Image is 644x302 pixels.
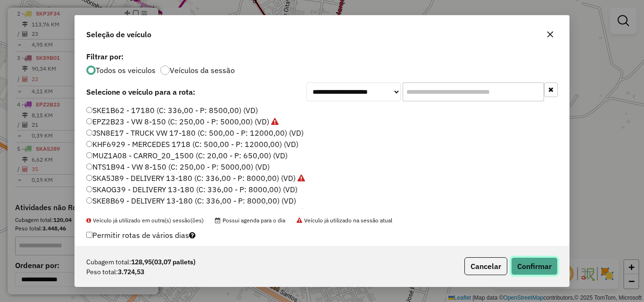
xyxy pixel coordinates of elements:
label: Todos os veiculos [96,66,156,74]
strong: 3.724,53 [118,267,144,277]
label: EPZ2B23 - VW 8-150 (C: 250,00 - P: 5000,00) (VD) [86,116,279,127]
label: Filtrar por: [86,51,558,62]
label: SKA5J89 - DELIVERY 13-180 (C: 336,00 - P: 8000,00) (VD) [86,172,305,184]
strong: 128,95 [131,257,196,267]
input: Permitir rotas de vários dias [86,232,92,238]
span: Seleção de veículo [86,29,151,40]
i: Selecione pelo menos um veículo [189,231,196,239]
input: SKE1B62 - 17180 (C: 336,00 - P: 8500,00) (VD) [86,107,92,113]
label: Quantidade máxima de dias em [GEOGRAPHIC_DATA]: [86,245,397,256]
i: Veículo já utilizado na sessão atual [298,208,306,216]
span: Cubagem total: [86,257,131,267]
span: Possui agenda para o dia [215,217,285,224]
input: SKA5J89 - DELIVERY 13-180 (C: 336,00 - P: 8000,00) (VD) [86,175,92,181]
label: SKE1B62 - 17180 (C: 336,00 - P: 8500,00) (VD) [86,105,258,116]
label: Veículos da sessão [170,66,235,74]
i: Veículo já utilizado na sessão atual [297,174,305,182]
button: Confirmar [511,257,558,275]
i: Veículo já utilizado na sessão atual [271,118,279,125]
strong: Selecione o veículo para a rota: [86,87,195,97]
label: NTS1B94 - VW 8-150 (C: 250,00 - P: 5000,00) (VD) [86,161,270,172]
label: SKAOG39 - DELIVERY 13-180 (C: 336,00 - P: 8000,00) (VD) [86,184,297,195]
span: (03,07 pallets) [152,258,196,266]
input: KHF6929 - MERCEDES 1718 (C: 500,00 - P: 12000,00) (VD) [86,141,92,147]
input: SKAOG39 - DELIVERY 13-180 (C: 336,00 - P: 8000,00) (VD) [86,186,92,192]
input: NTS1B94 - VW 8-150 (C: 250,00 - P: 5000,00) (VD) [86,163,92,170]
span: Veículo já utilizado em outra(s) sessão(ões) [86,217,204,224]
input: EPZ2B23 - VW 8-150 (C: 250,00 - P: 5000,00) (VD) [86,118,92,124]
label: Permitir rotas de vários dias [86,226,196,244]
input: MUZ1A08 - CARRO_20_1500 (C: 20,00 - P: 650,00) (VD) [86,152,92,158]
input: SKE8B69 - DELIVERY 13-180 (C: 336,00 - P: 8000,00) (VD) [86,197,92,204]
label: SKE9G47 - DELIVERY 13-180 (C: 336,00 - P: 8000,00) (VD) [86,206,306,218]
input: JSN8E17 - TRUCK VW 17-180 (C: 500,00 - P: 12000,00) (VD) [86,130,92,136]
span: Veículo já utilizado na sessão atual [297,217,392,224]
label: MUZ1A08 - CARRO_20_1500 (C: 20,00 - P: 650,00) (VD) [86,150,288,161]
label: KHF6929 - MERCEDES 1718 (C: 500,00 - P: 12000,00) (VD) [86,139,298,150]
label: JSN8E17 - TRUCK VW 17-180 (C: 500,00 - P: 12000,00) (VD) [86,127,304,139]
label: SKE8B69 - DELIVERY 13-180 (C: 336,00 - P: 8000,00) (VD) [86,195,296,206]
button: Cancelar [464,257,507,275]
span: Peso total: [86,267,118,277]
